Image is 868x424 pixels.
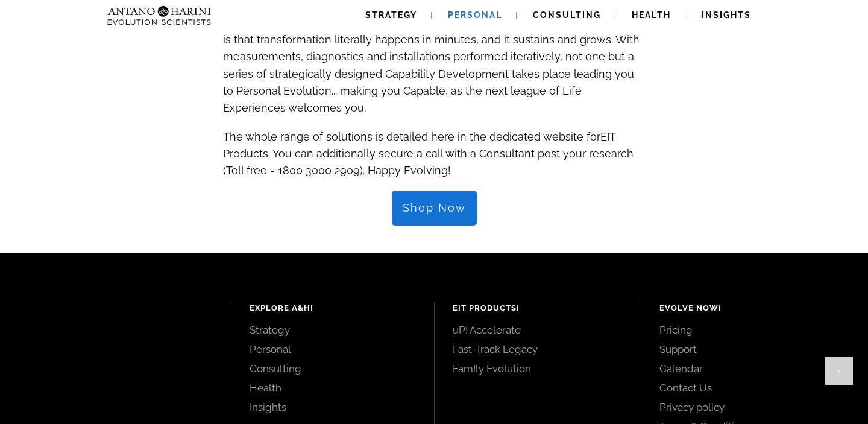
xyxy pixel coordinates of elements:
span: . You can additionally secure a call with a Consultant post your research (Toll free - 1800 3000 ... [223,147,634,177]
h4: EIT Products! [453,302,620,314]
span: Health [632,10,671,20]
a: Privacy policy [659,400,841,414]
a: Strategy [250,323,417,337]
span: Shop Now [403,201,466,215]
span: Strategy [365,10,417,20]
a: Calendar [659,362,841,375]
span: Insights [702,10,751,20]
a: Contact Us [659,381,841,394]
a: Insights [250,400,417,414]
a: Fast-Track Legacy [453,343,620,356]
span: Personal [448,10,502,20]
a: Pricing [659,323,841,337]
a: Shop Now [392,191,477,226]
span: The whole range of solutions is detailed here in the dedicated website for [223,130,600,143]
a: Support [659,343,841,356]
a: Consulting [250,362,417,375]
a: Health [250,381,417,394]
a: Fam!ly Evolution [453,362,620,375]
h4: Evolve Now! [659,302,841,314]
a: Personal [250,343,417,356]
a: EIT Products [223,124,615,162]
a: uP! Accelerate [453,323,620,337]
h4: Explore A&H! [250,302,417,314]
span: Consulting [533,10,601,20]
